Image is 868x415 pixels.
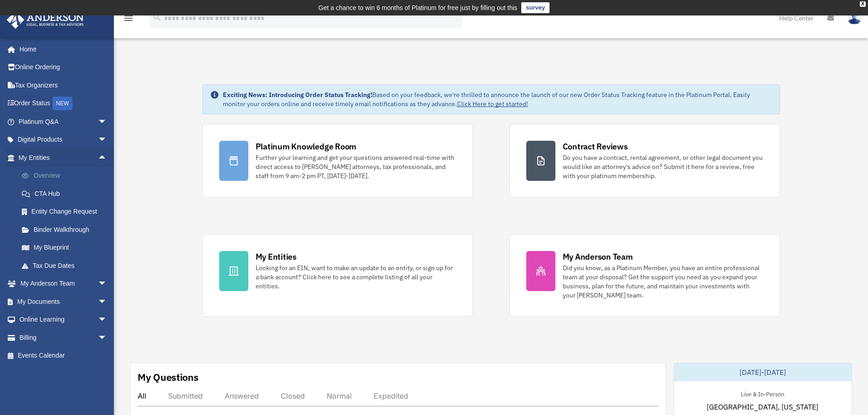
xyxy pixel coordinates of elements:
[860,1,866,7] div: close
[152,12,162,22] i: search
[13,184,121,203] a: CTA Hub
[138,391,146,400] div: All
[6,76,121,94] a: Tax Organizers
[52,97,72,110] div: NEW
[563,153,763,180] div: Do you have a contract, rental agreement, or other legal document you would like an attorney's ad...
[674,363,852,381] div: [DATE]-[DATE]
[6,94,121,113] a: Order StatusNEW
[223,90,772,108] div: Based on your feedback, we're thrilled to announce the launch of our new Order Status Tracking fe...
[202,124,473,198] a: Platinum Knowledge Room Further your learning and get your questions answered real-time with dire...
[509,124,780,198] a: Contract Reviews Do you have a contract, rental agreement, or other legal document you would like...
[6,113,121,131] a: Platinum Q&Aarrow_drop_down
[13,203,121,221] a: Entity Change Request
[6,149,121,167] a: My Entitiesarrow_drop_up
[6,275,121,293] a: My Anderson Teamarrow_drop_down
[374,391,408,400] div: Expedited
[318,2,518,13] div: Get a chance to win 6 months of Platinum for free just by filling out this
[6,311,121,329] a: Online Learningarrow_drop_down
[847,11,861,25] img: User Pic
[123,13,134,24] i: menu
[13,220,121,239] a: Binder Walkthrough
[138,370,199,384] div: My Questions
[6,58,121,77] a: Online Ordering
[6,292,121,311] a: My Documentsarrow_drop_down
[202,234,473,317] a: My Entities Looking for an EIN, want to make an update to an entity, or sign up for a bank accoun...
[98,275,116,293] span: arrow_drop_down
[13,167,121,185] a: Overview
[6,347,121,365] a: Events Calendar
[168,391,203,400] div: Submitted
[98,131,116,149] span: arrow_drop_down
[13,239,121,257] a: My Blueprint
[563,263,763,300] div: Did you know, as a Platinum Member, you have an entire professional team at your disposal? Get th...
[256,251,297,262] div: My Entities
[521,2,550,13] a: survey
[281,391,305,400] div: Closed
[225,391,259,400] div: Answered
[734,389,791,398] div: Live & In-Person
[256,263,456,291] div: Looking for an EIN, want to make an update to an entity, or sign up for a bank account? Click her...
[327,391,352,400] div: Normal
[98,149,116,167] span: arrow_drop_up
[223,91,372,99] strong: Exciting News: Introducing Order Status Tracking!
[6,131,121,149] a: Digital Productsarrow_drop_down
[4,11,87,29] img: Anderson Advisors Platinum Portal
[98,328,116,347] span: arrow_drop_down
[256,141,357,152] div: Platinum Knowledge Room
[98,292,116,311] span: arrow_drop_down
[509,234,780,317] a: My Anderson Team Did you know, as a Platinum Member, you have an entire professional team at your...
[123,16,134,24] a: menu
[256,153,456,180] div: Further your learning and get your questions answered real-time with direct access to [PERSON_NAM...
[6,40,116,58] a: Home
[98,113,116,131] span: arrow_drop_down
[98,311,116,329] span: arrow_drop_down
[6,328,121,347] a: Billingarrow_drop_down
[13,256,121,275] a: Tax Due Dates
[457,100,528,108] a: Click Here to get started!
[563,251,633,262] div: My Anderson Team
[707,401,818,412] span: [GEOGRAPHIC_DATA], [US_STATE]
[563,141,628,152] div: Contract Reviews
